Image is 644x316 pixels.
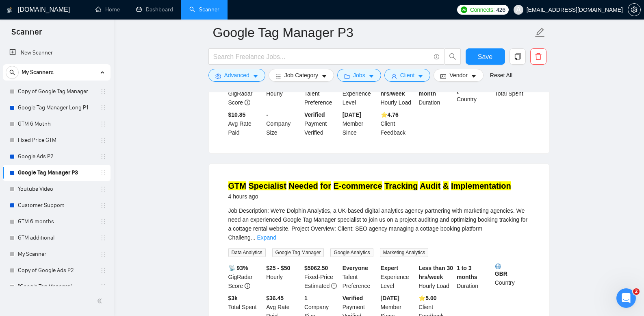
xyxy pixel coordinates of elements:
[284,71,318,80] span: Job Category
[9,45,104,61] a: New Scanner
[228,206,530,242] div: Job Description: We're Dolphin Analytics, a UK-based digital analytics agency partnering with mar...
[266,265,290,271] b: $25 - $50
[628,7,641,13] a: setting
[265,80,303,107] div: Hourly
[228,111,246,118] b: $10.85
[249,181,286,190] mark: Specialist
[353,71,365,80] span: Jobs
[100,218,106,225] span: holder
[418,295,436,301] b: ⭐️ 5.00
[95,6,120,13] a: homeHome
[381,295,399,301] b: [DATE]
[440,73,446,79] span: idcard
[379,80,417,107] div: Hourly Load
[381,111,399,118] b: ⭐️ 4.76
[321,73,327,79] span: caret-down
[330,248,373,257] span: Google Analytics
[100,202,106,209] span: holder
[420,181,440,190] mark: Audit
[493,264,531,290] div: Country
[303,110,341,137] div: Payment Verified
[331,283,337,289] span: exclamation-circle
[228,207,528,241] span: Job Description: We're Dolphin Analytics, a UK-based digital analytics agency partnering with mar...
[100,235,106,241] span: holder
[320,181,331,190] mark: for
[251,234,256,241] span: ...
[457,265,477,280] b: 1 to 3 months
[304,265,328,271] b: $ 5062.50
[455,80,493,107] div: Country
[275,73,281,79] span: bars
[265,264,303,290] div: Hourly
[136,6,173,13] a: dashboardDashboard
[245,283,250,289] span: info-circle
[228,295,238,301] b: $ 3k
[100,137,106,144] span: holder
[100,153,106,160] span: holder
[18,262,95,279] a: Copy of Google Ads P2
[616,288,636,308] iframe: Intercom live chat
[400,71,415,80] span: Client
[530,48,546,65] button: delete
[417,264,455,290] div: Hourly Load
[266,295,284,301] b: $36.45
[228,265,248,271] b: 📡 93%
[381,265,399,271] b: Expert
[304,295,308,301] b: 1
[455,264,493,290] div: Duration
[269,69,334,82] button: barsJob Categorycaret-down
[228,181,511,190] a: GTM Specialist Needed for E-commerce Tracking Audit & Implementation
[189,6,219,13] a: searchScanner
[343,111,361,118] b: [DATE]
[253,73,258,79] span: caret-down
[341,264,379,290] div: Talent Preference
[391,73,397,79] span: user
[18,116,95,132] a: GTM 6 Motnh
[18,230,95,246] a: GTM additional
[466,48,505,65] button: Save
[7,4,13,17] img: logo
[516,7,521,13] span: user
[18,246,95,262] a: My Scanner
[265,110,303,137] div: Company Size
[303,80,341,107] div: Talent Preference
[470,5,494,14] span: Connects:
[369,73,374,79] span: caret-down
[344,73,350,79] span: folder
[227,264,265,290] div: GigRadar Score
[628,3,641,16] button: setting
[5,26,48,43] span: Scanner
[379,110,417,137] div: Client Feedback
[471,73,477,79] span: caret-down
[100,283,106,290] span: holder
[343,265,368,271] b: Everyone
[445,53,460,60] span: search
[493,80,531,107] div: Total Spent
[227,110,265,137] div: Avg Rate Paid
[100,121,106,127] span: holder
[445,48,461,65] button: search
[18,214,95,230] a: GTM 6 months
[461,7,467,13] img: upwork-logo.png
[100,88,106,95] span: holder
[495,264,501,269] img: 🌐
[510,48,526,65] button: copy
[100,186,106,192] span: holder
[213,52,430,62] input: Search Freelance Jobs...
[417,80,455,107] div: Duration
[18,100,95,116] a: Google Tag Manager Long P1
[478,52,492,62] span: Save
[18,132,95,148] a: Fixed Price GTM
[495,264,530,277] b: GBR
[18,197,95,214] a: Customer Support
[451,181,511,190] mark: Implementation
[449,71,467,80] span: Vendor
[384,181,418,190] mark: Tracking
[3,45,111,61] li: New Scanner
[100,105,106,111] span: holder
[379,264,417,290] div: Experience Level
[22,64,54,81] span: My Scanners
[257,234,276,241] a: Expand
[341,80,379,107] div: Experience Level
[384,69,431,82] button: userClientcaret-down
